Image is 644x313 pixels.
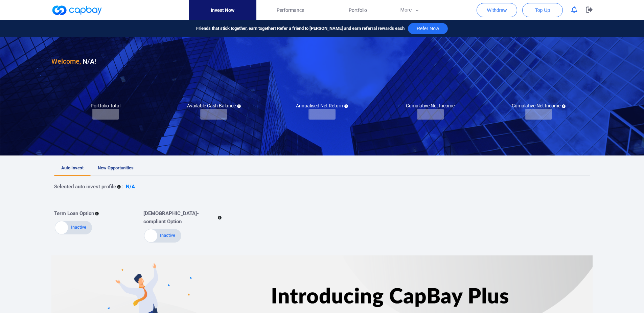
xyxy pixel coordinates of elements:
[522,3,563,17] button: Top Up
[187,103,241,109] h5: Available Cash Balance
[54,183,116,191] p: Selected auto invest profile
[51,57,81,65] span: Welcome,
[406,103,455,109] h5: Cumulative Net Income
[126,183,135,191] p: N/A
[277,6,304,14] span: Performance
[477,3,517,17] button: Withdraw
[296,103,348,109] h5: Annualised Net Return
[535,7,550,14] span: Top Up
[408,23,448,34] button: Refer Now
[98,165,134,170] span: New Opportunities
[196,25,405,32] span: Friends that stick together, earn together! Refer a friend to [PERSON_NAME] and earn referral rew...
[61,165,84,170] span: Auto Invest
[143,209,217,226] p: [DEMOGRAPHIC_DATA]-compliant Option
[51,56,96,67] h3: N/A !
[54,209,94,217] p: Term Loan Option
[122,183,123,191] p: :
[512,103,566,109] h5: Cumulative Net Income
[349,6,367,14] span: Portfolio
[91,103,120,109] h5: Portfolio Total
